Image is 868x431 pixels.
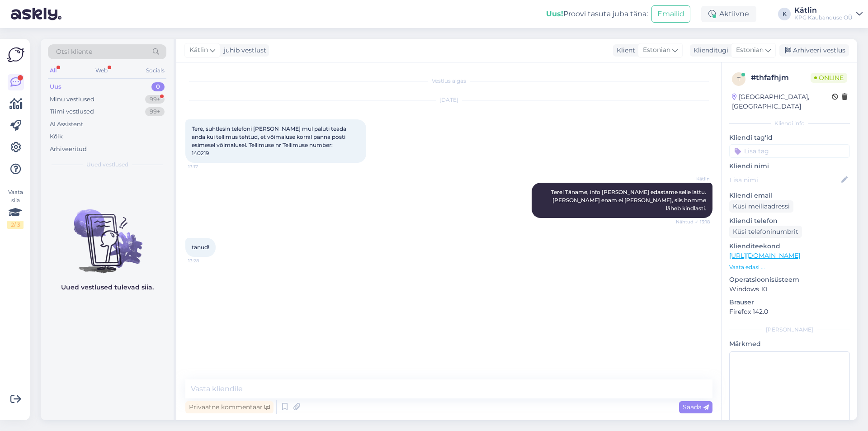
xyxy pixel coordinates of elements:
[778,8,791,20] div: K
[751,72,811,83] div: # thfafhjm
[794,7,863,21] a: KätlinKPG Kaubanduse OÜ
[729,284,850,294] p: Windows 10
[794,7,853,14] div: Kätlin
[7,188,24,229] div: Vaata siia
[188,163,222,170] span: 13:17
[729,298,850,307] p: Brauser
[690,46,728,55] div: Klienditugi
[643,45,670,55] span: Estonian
[676,218,710,225] span: Nähtud ✓ 13:18
[613,46,635,55] div: Klient
[651,5,690,23] button: Emailid
[144,65,166,76] div: Socials
[151,82,165,91] div: 0
[729,226,802,238] div: Küsi telefoninumbrit
[7,221,24,229] div: 2 / 3
[7,46,24,63] img: Askly Logo
[189,45,208,55] span: Kätlin
[729,216,850,226] p: Kliendi telefon
[145,95,165,104] div: 99+
[50,120,83,129] div: AI Assistent
[546,9,563,18] b: Uus!
[729,307,850,317] p: Firefox 142.0
[50,132,63,141] div: Kõik
[729,339,850,349] p: Märkmed
[48,65,58,76] div: All
[729,191,850,200] p: Kliendi email
[729,275,850,284] p: Operatsioonisüsteem
[779,44,849,57] div: Arhiveeri vestlus
[737,76,741,82] span: t
[729,144,850,158] input: Lisa tag
[56,47,92,57] span: Otsi kliente
[50,95,94,104] div: Minu vestlused
[185,77,712,85] div: Vestlus algas
[41,193,174,275] img: No chats
[551,189,708,212] span: Tere! Täname, info [PERSON_NAME] edastame selle lattu. [PERSON_NAME] enam ei [PERSON_NAME], siis ...
[145,107,165,116] div: 99+
[730,175,840,185] input: Lisa nimi
[192,244,209,251] span: tänud!
[185,401,274,413] div: Privaatne kommentaar
[729,133,850,142] p: Kliendi tag'id
[729,263,850,271] p: Vaata edasi ...
[185,96,712,104] div: [DATE]
[729,119,850,128] div: Kliendi info
[94,65,109,76] div: Web
[729,161,850,171] p: Kliendi nimi
[701,6,756,22] div: Aktiivne
[729,200,793,213] div: Küsi meiliaadressi
[50,107,94,116] div: Tiimi vestlused
[50,145,87,154] div: Arhiveeritud
[729,242,850,251] p: Klienditeekond
[736,45,764,55] span: Estonian
[50,82,61,91] div: Uus
[86,161,128,169] span: Uued vestlused
[729,326,850,334] div: [PERSON_NAME]
[546,9,648,19] div: Proovi tasuta juba täna:
[188,257,222,264] span: 13:28
[729,251,800,260] a: [URL][DOMAIN_NAME]
[811,73,847,83] span: Online
[61,283,154,292] p: Uued vestlused tulevad siia.
[683,403,709,411] span: Saada
[732,92,832,111] div: [GEOGRAPHIC_DATA], [GEOGRAPHIC_DATA]
[676,175,710,182] span: Kätlin
[794,14,853,21] div: KPG Kaubanduse OÜ
[192,125,348,156] span: Tere, suhtlesin telefoni [PERSON_NAME] mul paluti teada anda kui tellimus tehtud, et võimaluse ko...
[220,46,266,55] div: juhib vestlust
